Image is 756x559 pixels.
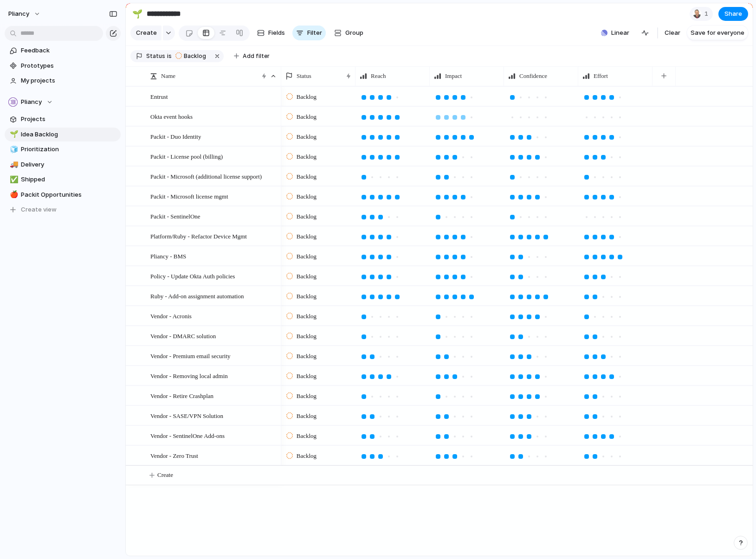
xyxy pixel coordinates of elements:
button: 🧊 [8,145,18,154]
span: Policy - Update Okta Auth policies [150,270,235,281]
span: Backlog [184,52,206,60]
span: Name [161,71,175,81]
span: Backlog [297,292,317,301]
span: Backlog [297,332,317,341]
div: 🧊 [10,144,16,155]
span: Backlog [297,192,317,201]
button: Backlog [173,51,212,61]
span: Backlog [297,451,317,461]
span: Packit - SentinelOne [150,211,200,221]
span: Reach [371,71,386,81]
span: Backlog [297,92,317,102]
span: Pliancy [8,9,29,19]
a: 🌱Idea Backlog [5,128,121,141]
span: 1 [704,9,711,19]
span: Vendor - SentinelOne Add-ons [150,430,225,441]
span: Impact [445,71,462,81]
button: 🌱 [8,130,18,139]
span: My projects [21,76,117,85]
button: Pliancy [5,95,121,109]
span: Packit - License pool (billing) [150,151,223,161]
span: Status [146,52,165,60]
span: Effort [594,71,608,81]
button: Group [330,26,368,40]
span: Backlog [297,272,317,281]
span: Packit Opportunities [21,190,117,199]
span: Vendor - Zero Trust [150,450,198,461]
button: Add filter [228,50,275,63]
span: is [167,52,172,60]
span: Backlog [297,252,317,261]
span: Status [297,71,311,81]
button: Fields [253,26,289,40]
div: 🌱 [10,129,16,140]
button: is [165,51,174,61]
span: Backlog [297,132,317,141]
span: Ruby - Add-on assignment automation [150,290,244,301]
span: Backlog [297,352,317,361]
span: Backlog [297,312,317,321]
span: Packit - Duo Identity [150,131,201,141]
a: 🚚Delivery [5,158,121,172]
span: Vendor - Premium email security [150,350,231,361]
span: Backlog [297,212,317,221]
span: Packit - Microsoft license mgmt [150,191,228,201]
button: ✅ [8,175,18,184]
a: ✅Shipped [5,173,121,186]
button: Save for everyone [687,26,748,40]
button: 🌱 [130,6,145,21]
div: ✅ [10,174,16,185]
span: Delivery [21,160,117,169]
span: Backlog [297,232,317,241]
button: 🍎 [8,190,18,199]
span: Shipped [21,175,117,184]
a: 🧊Prioritization [5,142,121,156]
button: Linear [597,26,633,40]
button: Share [718,7,748,21]
button: Create view [5,203,121,217]
span: Create [157,470,173,480]
span: Backlog [297,112,317,122]
span: Vendor - Retire Crashplan [150,390,213,401]
a: 🍎Packit Opportunities [5,188,121,202]
span: Save for everyone [691,28,744,38]
span: Share [724,9,742,19]
span: Prioritization [21,145,117,154]
a: Projects [5,112,121,126]
span: Vendor - Acronis [150,310,192,321]
div: 🚚 [10,159,16,170]
a: Feedback [5,44,121,58]
span: Projects [21,115,117,124]
span: Group [345,28,363,38]
span: Vendor - DMARC solution [150,330,216,341]
span: Backlog [297,172,317,181]
button: Create [130,26,162,40]
span: Linear [611,28,629,38]
span: Create [136,28,157,38]
button: Clear [661,26,684,40]
span: Filter [307,28,322,38]
span: Platform/Ruby - Refactor Device Mgmt [150,231,247,241]
span: Prototypes [21,61,117,71]
span: Backlog [297,152,317,161]
span: Vendor - Removing local admin [150,370,228,381]
span: Vendor - SASE/VPN Solution [150,410,223,421]
span: Add filter [243,52,270,60]
span: Entrust [150,91,168,102]
span: Pliancy - BMS [150,251,186,261]
button: Pliancy [4,6,45,21]
span: Clear [665,28,680,38]
button: 🚚 [8,160,18,169]
span: Okta event hooks [150,111,193,122]
div: 🍎 [10,189,16,200]
span: Backlog [297,392,317,401]
span: Pliancy [21,97,42,107]
span: Feedback [21,46,117,55]
span: Idea Backlog [21,130,117,139]
span: Backlog [297,431,317,441]
div: 🌱 [132,7,142,20]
